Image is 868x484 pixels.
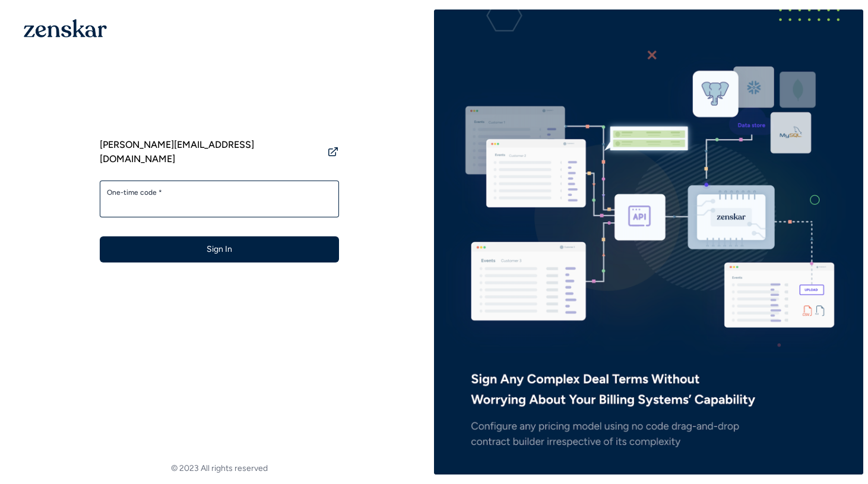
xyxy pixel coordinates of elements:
span: [PERSON_NAME][EMAIL_ADDRESS][DOMAIN_NAME] [100,138,322,166]
button: Sign In [100,236,339,262]
footer: © 2023 All rights reserved [5,463,434,474]
label: One-time code * [107,188,332,197]
img: 1OGAJ2xQqyY4LXKgY66KYq0eOWRCkrZdAb3gUhuVAqdWPZE9SRJmCz+oDMSn4zDLXe31Ii730ItAGKgCKgCCgCikA4Av8PJUP... [24,19,107,37]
